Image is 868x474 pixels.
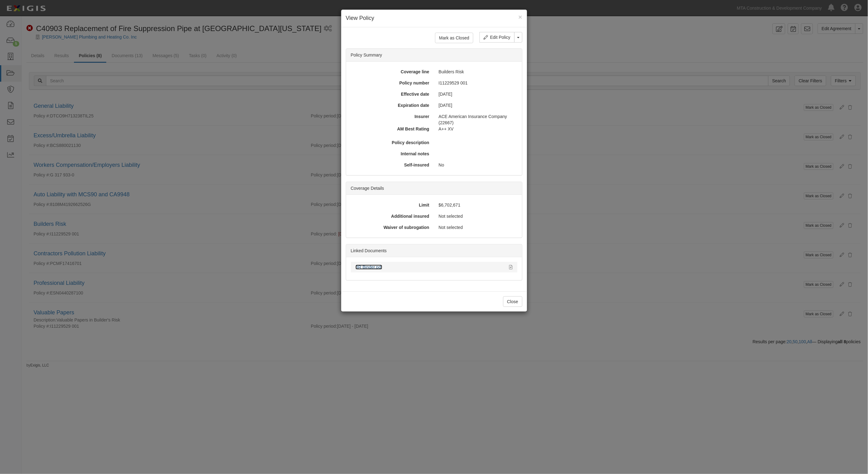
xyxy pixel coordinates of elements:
[349,224,434,230] div: Waiver of subrogation
[349,113,434,120] div: Insurer
[434,91,520,97] div: [DATE]
[346,14,522,22] h4: View Policy
[434,224,520,230] div: Not selected
[434,126,522,132] div: A++ XV
[518,14,522,20] button: Close
[434,80,520,86] div: I11229529 001
[434,102,520,108] div: [DATE]
[434,202,520,208] div: $6,702,671
[349,202,434,208] div: Limit
[349,91,434,97] div: Effective date
[349,139,434,146] div: Policy description
[435,33,473,43] button: Mark as Closed
[349,80,434,86] div: Policy number
[349,213,434,219] div: Additional insured
[434,113,520,126] div: ACE American Insurance Company (22667)
[346,182,522,195] div: Coverage Details
[356,264,505,270] div: BR Binder.pdf
[346,49,522,62] div: Policy Summary
[349,151,434,157] div: Internal notes
[347,126,434,132] div: AM Best Rating
[480,32,514,43] a: Edit Policy
[349,69,434,75] div: Coverage line
[434,69,520,75] div: Builders Risk
[434,162,520,168] div: No
[434,213,520,219] div: Not selected
[349,102,434,108] div: Expiration date
[346,244,522,257] div: Linked Documents
[356,265,382,270] a: BR Binder.pdf
[349,162,434,168] div: Self-insured
[503,296,522,307] button: Close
